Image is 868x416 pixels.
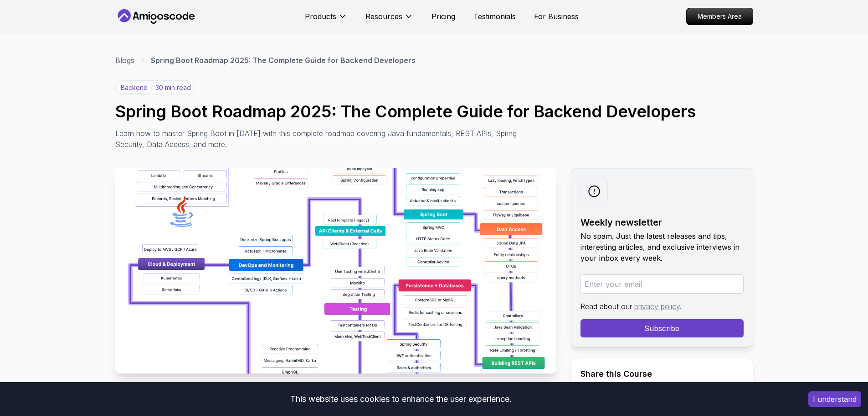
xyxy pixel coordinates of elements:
[580,216,744,229] h2: Weekly newsletter
[7,389,795,409] div: This website uses cookies to enhance the user experience.
[305,11,347,29] button: Products
[686,8,753,25] a: Members Area
[305,11,336,22] p: Products
[117,82,152,94] p: backend
[155,83,191,92] p: 30 min read
[580,301,744,312] p: Read about our .
[365,11,413,29] button: Resources
[634,302,680,311] a: privacy policy
[115,55,134,66] a: Blogs
[534,11,579,22] a: For Business
[115,168,556,374] img: Spring Boot Roadmap 2025: The Complete Guide for Backend Developers thumbnail
[580,368,744,380] h2: Share this Course
[115,102,753,121] h1: Spring Boot Roadmap 2025: The Complete Guide for Backend Developers
[115,128,524,150] p: Learn how to master Spring Boot in [DATE] with this complete roadmap covering Java fundamentals, ...
[808,391,861,407] button: Accept cookies
[580,319,744,337] button: Subscribe
[473,11,516,22] a: Testimonials
[151,55,416,66] p: Spring Boot Roadmap 2025: The Complete Guide for Backend Developers
[580,274,744,294] input: Enter your email
[431,11,455,22] a: Pricing
[580,231,744,263] p: No spam. Just the latest releases and tips, interesting articles, and exclusive interviews in you...
[687,8,753,25] p: Members Area
[365,11,402,22] p: Resources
